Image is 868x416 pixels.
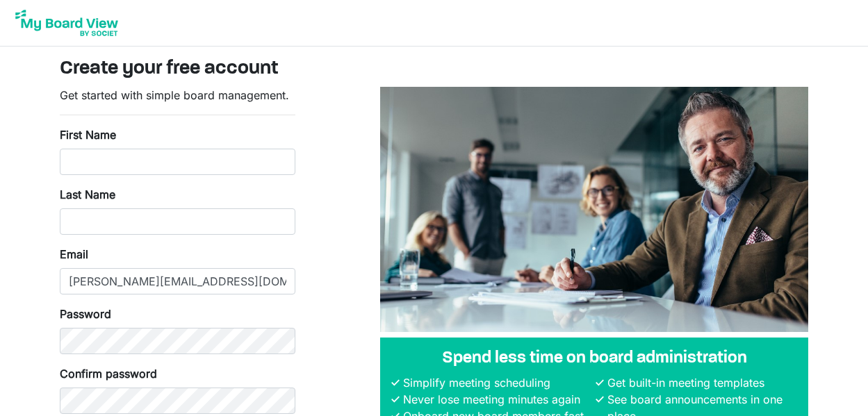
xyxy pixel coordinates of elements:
[60,365,157,382] label: Confirm password
[391,349,797,369] h4: Spend less time on board administration
[60,306,111,322] label: Password
[11,6,122,40] img: My Board View Logo
[60,58,809,81] h3: Create your free account
[400,374,593,391] li: Simplify meeting scheduling
[60,126,116,143] label: First Name
[60,246,88,263] label: Email
[60,88,289,102] span: Get started with simple board management.
[380,87,808,332] img: A photograph of board members sitting at a table
[604,374,797,391] li: Get built-in meeting templates
[400,391,593,408] li: Never lose meeting minutes again
[60,186,115,203] label: Last Name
